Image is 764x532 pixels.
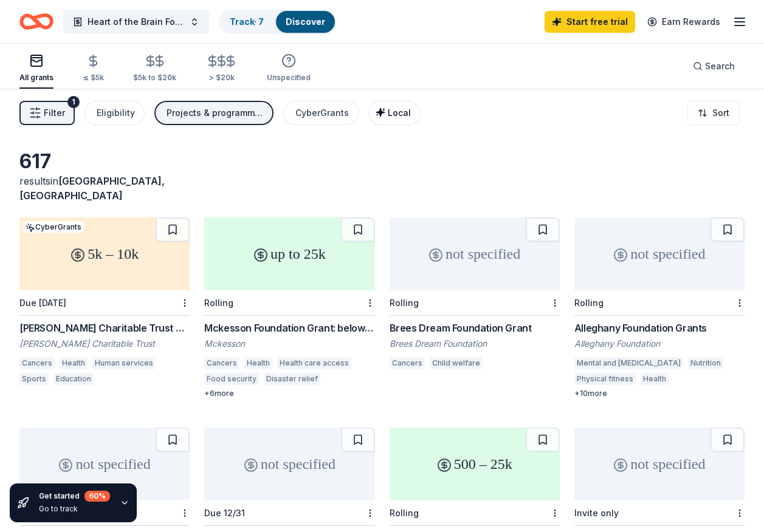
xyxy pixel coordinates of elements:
[19,217,190,290] div: 5k – 10k
[267,49,311,89] button: Unspecified
[88,15,185,29] span: Heart of the Brain Foundation
[390,321,560,335] div: Brees Dream Foundation Grant
[19,298,66,308] div: Due [DATE]
[23,221,84,233] div: CyberGrants
[712,106,729,120] span: Sort
[204,357,239,369] div: Cancers
[390,298,419,308] div: Rolling
[19,428,190,500] div: not specified
[574,428,745,500] div: not specified
[39,504,110,514] div: Go to track
[19,49,53,89] button: All grants
[44,106,65,120] span: Filter
[574,338,745,350] div: Alleghany Foundation
[204,217,374,290] div: up to 25k
[574,357,683,369] div: Mental and [MEDICAL_DATA]
[39,491,110,502] div: Get started
[19,73,53,83] div: All grants
[641,373,669,385] div: Health
[19,357,55,369] div: Cancers
[286,16,325,27] a: Discover
[19,338,190,350] div: [PERSON_NAME] Charitable Trust
[83,73,104,83] div: ≤ $5k
[19,175,165,202] span: [GEOGRAPHIC_DATA], [GEOGRAPHIC_DATA]
[60,357,88,369] div: Health
[545,11,635,33] a: Start free trial
[574,373,636,385] div: Physical fitness
[574,217,745,290] div: not specified
[204,321,374,335] div: Mckesson Foundation Grant: below $25,000
[390,338,560,350] div: Brees Dream Foundation
[19,175,165,202] span: in
[204,373,259,385] div: Food security
[267,73,311,83] div: Unspecified
[368,101,421,125] button: Local
[204,508,245,518] div: Due 12/31
[390,357,425,369] div: Cancers
[19,149,190,174] div: 617
[388,107,411,118] span: Local
[67,96,80,108] div: 1
[83,49,104,89] button: ≤ $5k
[219,10,336,34] button: Track· 7Discover
[204,217,374,398] a: up to 25kRollingMckesson Foundation Grant: below $25,000MckessonCancersHealthHealth care accessFo...
[574,508,619,518] div: Invite only
[97,106,135,120] div: Eligibility
[430,357,483,369] div: Child welfare
[574,298,604,308] div: Rolling
[204,389,374,398] div: + 6 more
[133,49,176,89] button: $5k to $20k
[390,217,560,373] a: not specifiedRollingBrees Dream Foundation GrantBrees Dream FoundationCancersChild welfare
[264,373,320,385] div: Disaster relief
[295,106,349,120] div: CyberGrants
[204,338,374,350] div: Mckesson
[683,54,745,78] button: Search
[19,217,190,389] a: 5k – 10kCyberGrantsDue [DATE][PERSON_NAME] Charitable Trust Grants[PERSON_NAME] Charitable TrustC...
[205,73,238,83] div: > $20k
[574,389,745,398] div: + 10 more
[390,508,419,518] div: Rolling
[84,491,110,502] div: 60 %
[230,16,264,27] a: Track· 7
[92,357,156,369] div: Human services
[154,101,274,125] button: Projects & programming, General operations, Education
[19,7,53,36] a: Home
[277,357,351,369] div: Health care access
[574,217,745,398] a: not specifiedRollingAlleghany Foundation GrantsAlleghany FoundationMental and [MEDICAL_DATA]Nutri...
[688,357,723,369] div: Nutrition
[687,101,740,125] button: Sort
[390,428,560,500] div: 500 – 25k
[53,373,94,385] div: Education
[204,298,233,308] div: Rolling
[63,10,209,34] button: Heart of the Brain Foundation
[244,357,272,369] div: Health
[205,49,238,89] button: > $20k
[19,174,190,203] div: results
[133,73,176,83] div: $5k to $20k
[84,101,145,125] button: Eligibility
[19,373,49,385] div: Sports
[390,217,560,290] div: not specified
[705,59,735,73] span: Search
[574,321,745,335] div: Alleghany Foundation Grants
[283,101,359,125] button: CyberGrants
[204,428,374,500] div: not specified
[19,101,75,125] button: Filter1
[640,11,728,33] a: Earn Rewards
[167,106,264,120] div: Projects & programming, General operations, Education
[19,321,190,335] div: [PERSON_NAME] Charitable Trust Grants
